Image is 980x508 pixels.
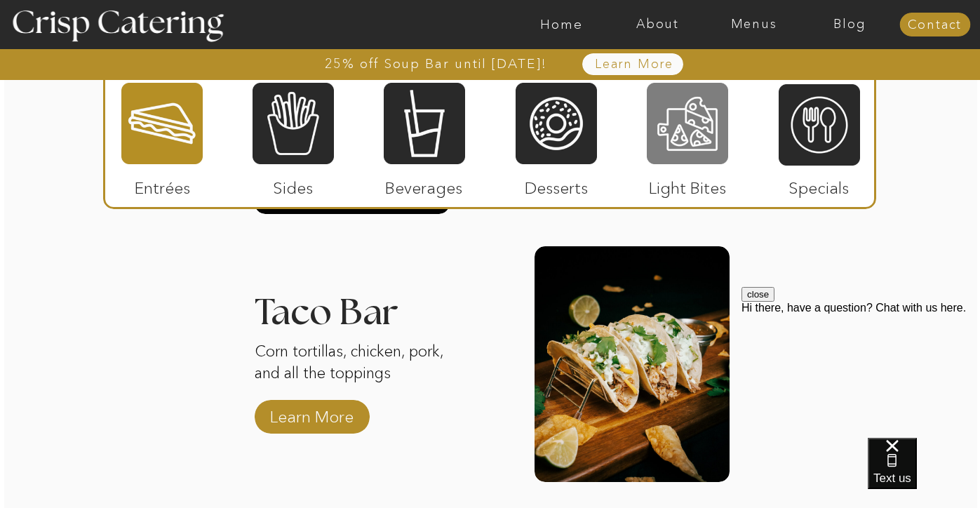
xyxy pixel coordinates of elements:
[868,438,980,508] iframe: podium webchat widget bubble
[377,164,471,205] p: Beverages
[741,287,980,455] iframe: podium webchat widget prompt
[610,18,706,32] a: About
[802,18,898,32] a: Blog
[772,164,866,205] p: Specials
[641,164,734,205] p: Light Bites
[514,18,610,32] a: Home
[246,164,340,205] p: Sides
[899,18,970,32] a: Contact
[510,164,603,205] p: Desserts
[255,295,450,312] h3: Taco Bar
[563,58,706,72] a: Learn More
[255,341,450,408] p: Corn tortillas, chicken, pork, and all the toppings
[706,18,802,32] a: Menus
[274,57,598,71] a: 25% off Soup Bar until [DATE]!
[116,164,209,205] p: Entrées
[265,393,358,434] a: Learn More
